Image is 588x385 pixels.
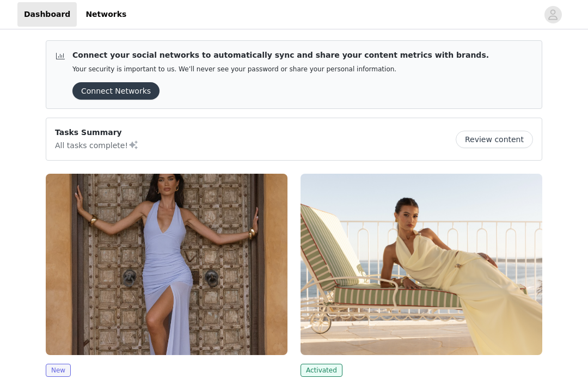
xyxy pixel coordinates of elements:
[72,65,489,74] p: Your security is important to us. We’ll never see your password or share your personal information.
[79,2,133,27] a: Networks
[17,2,77,27] a: Dashboard
[55,138,139,151] p: All tasks complete!
[46,364,71,377] span: New
[46,174,287,355] img: Peppermayo EU
[456,131,533,148] button: Review content
[301,174,542,355] img: Peppermayo EU
[548,6,558,23] div: avatar
[72,50,489,61] p: Connect your social networks to automatically sync and share your content metrics with brands.
[301,364,342,377] span: Activated
[72,82,160,100] button: Connect Networks
[55,127,139,138] p: Tasks Summary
